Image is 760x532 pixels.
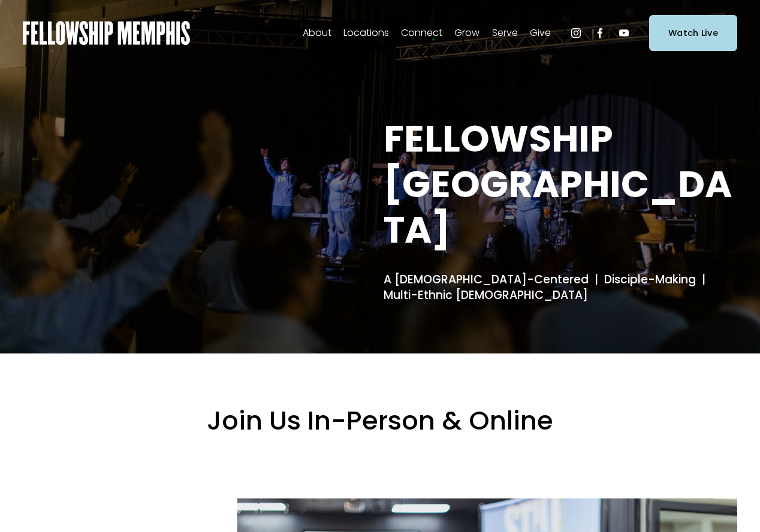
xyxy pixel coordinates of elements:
a: folder dropdown [454,23,479,43]
span: Locations [343,25,389,42]
h2: Join Us In-Person & Online [23,404,737,437]
a: folder dropdown [303,23,331,43]
a: YouTube [618,27,630,39]
a: folder dropdown [401,23,442,43]
h4: A [DEMOGRAPHIC_DATA]-Centered | Disciple-Making | Multi-Ethnic [DEMOGRAPHIC_DATA] [384,272,737,304]
a: Facebook [594,27,606,39]
span: About [303,25,331,42]
span: Serve [492,25,518,42]
a: Instagram [570,27,582,39]
a: folder dropdown [492,23,518,43]
span: Give [530,25,551,42]
a: Watch Live [649,15,737,50]
img: Fellowship Memphis [23,21,190,45]
span: Grow [454,25,479,42]
a: folder dropdown [343,23,389,43]
span: Connect [401,25,442,42]
a: folder dropdown [530,23,551,43]
strong: FELLOWSHIP [GEOGRAPHIC_DATA] [384,113,732,256]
